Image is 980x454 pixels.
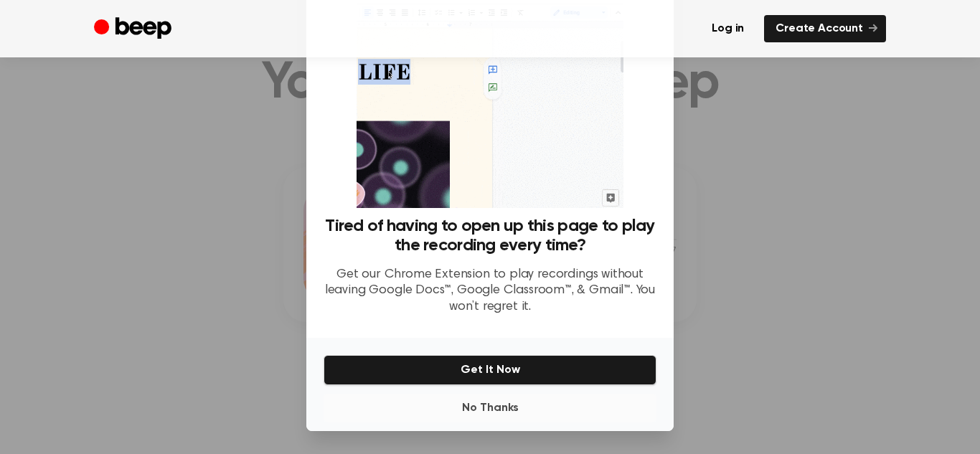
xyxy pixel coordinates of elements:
a: Beep [94,15,175,43]
button: No Thanks [324,394,656,422]
button: Get It Now [324,355,656,385]
a: Create Account [764,15,886,42]
a: Log in [700,15,755,42]
p: Get our Chrome Extension to play recordings without leaving Google Docs™, Google Classroom™, & Gm... [324,267,656,316]
h3: Tired of having to open up this page to play the recording every time? [324,217,656,255]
